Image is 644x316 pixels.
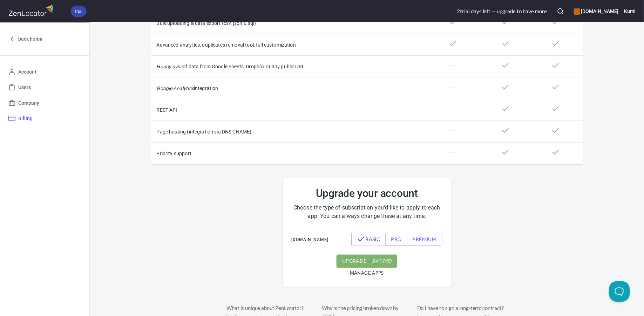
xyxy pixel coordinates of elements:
span: pro [391,235,401,244]
th: Advanced analytics, duplicates removal tool, full customization [151,34,423,56]
span: back home [18,35,42,43]
em: Google Analytics [157,85,194,91]
th: REST API [151,99,423,121]
th: of data from Google Sheets, Dropbox or any public URL [151,56,423,77]
h3: Do I have to sign a long-term contract? [417,304,507,312]
span: upgrade — [342,257,392,266]
span: basic [357,235,380,244]
h6: Kumi [624,7,636,15]
a: Billing [6,111,84,126]
span: premium [413,235,437,244]
span: [DOMAIN_NAME] [292,234,329,246]
span: Company [18,99,39,108]
span: Users [18,83,31,92]
button: Kumi [624,4,636,19]
th: Priority support [151,143,423,164]
button: manage apps [348,268,386,279]
p: Choose the type of subscription you'd like to apply to each app. You can always change these at a... [292,204,442,220]
div: Manage your apps [574,4,618,19]
a: Users [6,80,84,95]
span: manage apps [350,269,384,277]
a: back home [6,31,84,47]
button: premium [407,233,442,246]
iframe: Help Scout Beacon - Open [609,281,630,302]
button: color-CE600E [574,8,580,15]
div: 2 trial day s left — upgrade to have more [457,8,547,15]
th: Bulk uploading & data export (csv, json & sql) [151,12,423,34]
a: Account [6,64,84,80]
em: $ 49 /mo [372,257,392,266]
button: basic [351,233,386,246]
th: Page hosting (integration via DNS CNAME) [151,121,423,143]
div: outlined secondary button group [351,233,442,246]
button: pro [385,233,407,246]
em: Hourly sync [157,64,183,69]
div: trial [71,6,87,17]
img: zenlocator [8,3,55,18]
span: Billing [18,114,33,123]
span: Account [18,68,36,76]
h2: Upgrade your account [292,187,442,200]
button: Search [553,4,568,19]
h6: [DOMAIN_NAME] [574,7,618,15]
h3: What is unique about ZenLocator? [227,304,317,312]
button: upgrade —$49/mo [337,255,397,268]
a: Company [6,95,84,111]
span: trial [71,8,87,15]
th: integration [151,77,423,99]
